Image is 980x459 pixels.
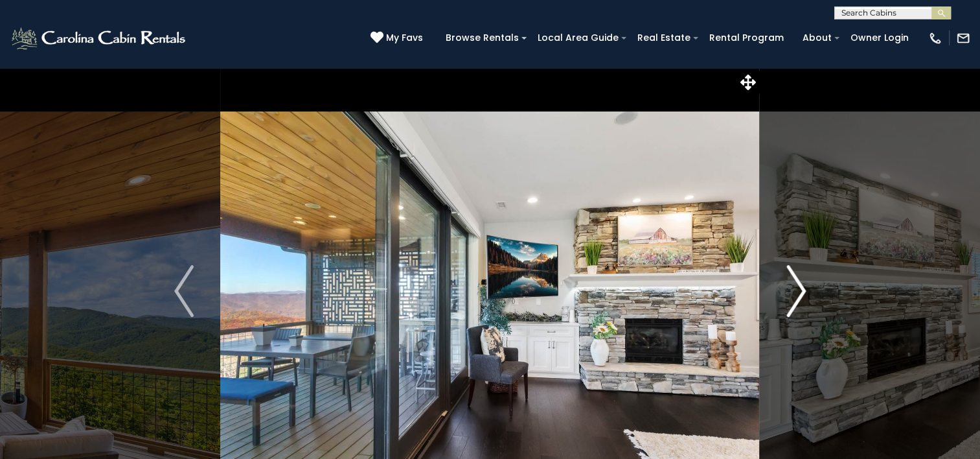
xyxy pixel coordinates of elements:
a: Local Area Guide [531,28,625,48]
img: arrow [174,265,194,317]
a: Browse Rentals [439,28,525,48]
a: Rental Program [703,28,790,48]
a: My Favs [370,31,426,45]
a: Owner Login [844,28,915,48]
img: arrow [786,265,806,317]
span: My Favs [386,31,423,45]
img: White-1-2.png [10,25,189,51]
img: phone-regular-white.png [928,31,942,45]
a: Real Estate [631,28,697,48]
img: mail-regular-white.png [956,31,970,45]
a: About [796,28,838,48]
